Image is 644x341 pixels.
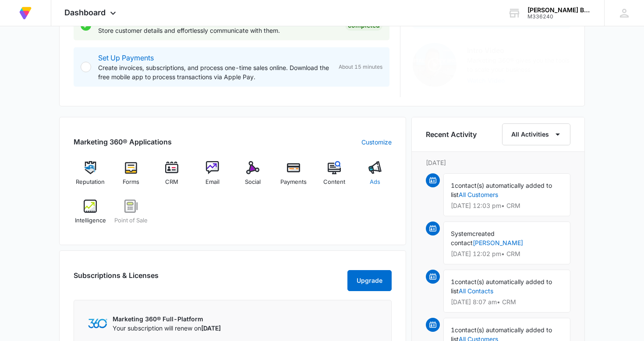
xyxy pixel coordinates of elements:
[98,26,338,35] p: Store customer details and effortlessly communicate with them.
[361,137,392,147] a: Customize
[451,278,552,295] span: contact(s) automatically added to list
[98,63,332,81] p: Create invoices, subscriptions, and process one-time sales online. Download the free mobile app t...
[451,251,563,257] p: [DATE] 12:02 pm • CRM
[277,161,311,193] a: Payments
[413,43,456,87] img: Intro Video
[426,158,570,167] p: [DATE]
[451,203,563,209] p: [DATE] 12:03 pm • CRM
[18,5,33,21] img: Volusion
[74,200,107,231] a: Intelligence
[467,56,570,74] p: Marketing 360® gives you the tools to scale your business.
[426,129,477,140] h6: Recent Activity
[459,191,498,198] a: All Customers
[473,239,523,246] a: [PERSON_NAME]
[459,287,493,295] a: All Contacts
[76,178,105,186] span: Reputation
[451,326,455,334] span: 1
[318,161,351,193] a: Content
[113,323,221,333] p: Your subscription will renew on
[451,182,455,189] span: 1
[98,53,154,62] a: Set Up Payments
[114,161,148,193] a: Forms
[467,77,505,84] button: Watch Video
[527,14,591,20] div: account id
[358,161,392,193] a: Ads
[370,178,380,186] span: Ads
[502,123,570,145] button: All Activities
[451,230,495,246] span: created contact
[155,161,189,193] a: CRM
[467,45,570,56] h3: Intro Video
[201,324,221,332] span: [DATE]
[75,216,106,225] span: Intelligence
[88,319,107,328] img: Marketing 360 Logo
[245,178,261,186] span: Social
[527,7,591,14] div: account name
[451,182,552,198] span: contact(s) automatically added to list
[114,200,148,231] a: Point of Sale
[123,178,139,186] span: Forms
[165,178,178,186] span: CRM
[64,8,106,17] span: Dashboard
[195,161,229,193] a: Email
[339,63,382,71] span: About 15 minutes
[74,270,159,288] h2: Subscriptions & Licenses
[451,230,472,237] span: System
[74,137,172,147] h2: Marketing 360® Applications
[236,161,270,193] a: Social
[114,216,148,225] span: Point of Sale
[205,178,219,186] span: Email
[451,299,563,305] p: [DATE] 8:07 am • CRM
[347,270,392,291] button: Upgrade
[74,161,107,193] a: Reputation
[451,278,455,285] span: 1
[323,178,345,186] span: Content
[280,178,307,186] span: Payments
[113,314,221,323] p: Marketing 360® Full-Platform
